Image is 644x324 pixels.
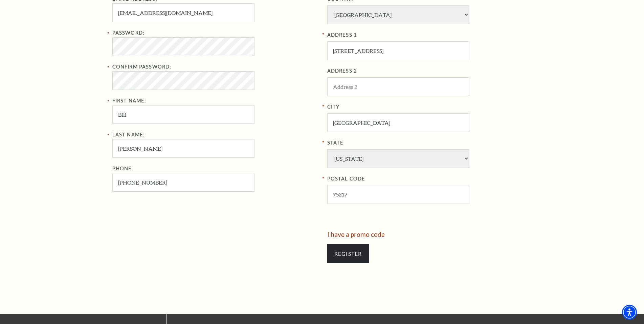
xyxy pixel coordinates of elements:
[112,64,172,70] label: Confirm Password:
[327,77,469,96] input: ADDRESS 2
[112,166,132,171] label: Phone
[327,139,532,147] label: State
[327,113,469,132] input: City
[112,30,145,36] label: Password:
[327,41,469,60] input: ADDRESS 1
[327,244,369,263] input: Submit button
[327,185,469,204] input: POSTAL CODE
[112,98,147,103] label: First Name:
[112,3,254,22] input: Email Address:
[622,305,637,320] div: Accessibility Menu
[327,175,532,183] label: POSTAL CODE
[327,103,532,111] label: City
[112,132,145,137] label: Last Name:
[327,230,385,238] a: I have a promo code
[327,31,532,39] label: ADDRESS 1
[327,67,532,75] label: ADDRESS 2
